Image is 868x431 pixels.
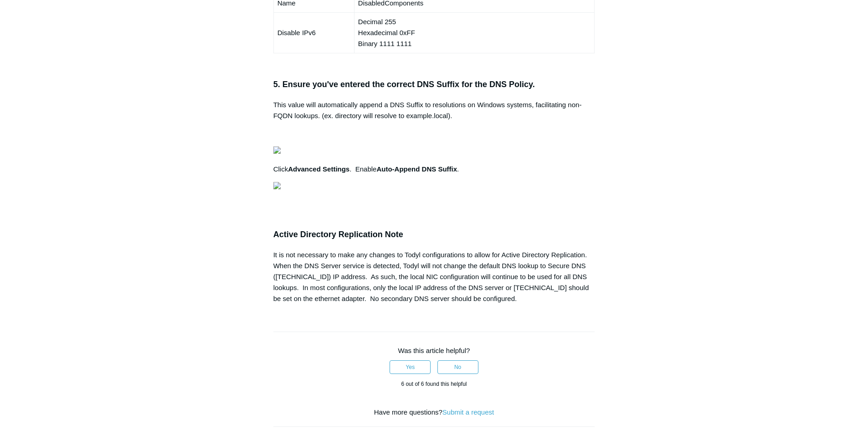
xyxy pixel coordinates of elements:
[273,99,595,121] p: This value will automatically append a DNS Suffix to resolutions on Windows systems, facilitating...
[273,146,281,154] img: 27414207119379
[390,360,431,374] button: This article was helpful
[273,182,281,189] img: 27414169404179
[273,78,595,91] h3: 5. Ensure you've entered the correct DNS Suffix for the DNS Policy.
[273,13,354,53] td: Disable IPv6
[376,165,457,173] strong: Auto-Append DNS Suffix
[442,408,494,416] a: Submit a request
[273,249,595,304] div: It is not necessary to make any changes to Todyl configurations to allow for Active Directory Rep...
[273,228,595,241] h3: Active Directory Replication Note
[437,360,478,374] button: This article was not helpful
[401,381,467,387] span: 6 out of 6 found this helpful
[273,164,595,175] p: Click . Enable .
[288,165,349,173] strong: Advanced Settings
[398,347,470,354] span: Was this article helpful?
[273,407,595,418] div: Have more questions?
[354,13,594,53] td: Decimal 255 Hexadecimal 0xFF Binary 1111 1111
